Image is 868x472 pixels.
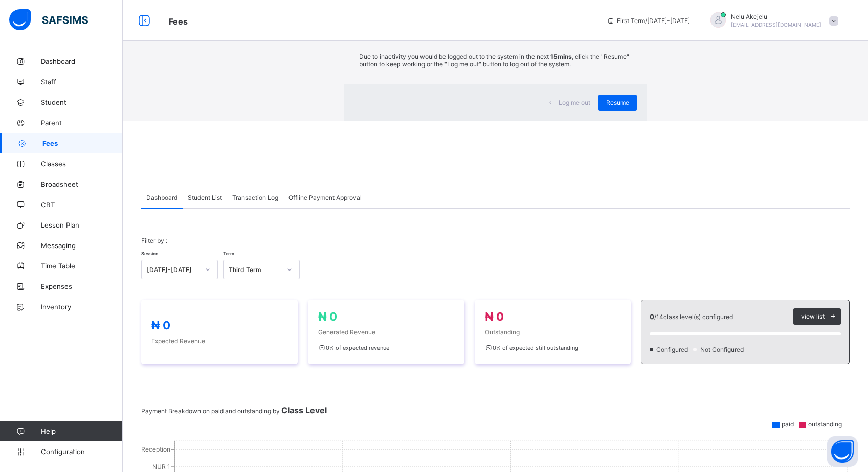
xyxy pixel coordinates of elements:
span: Dashboard [41,57,123,65]
span: Messaging [41,241,123,250]
span: Expected Revenue [151,337,287,345]
div: [DATE]-[DATE] [147,265,199,273]
span: CBT [41,200,123,209]
span: Student List [188,194,222,201]
span: Outstanding [485,328,621,336]
span: 0 % of expected still outstanding [485,344,578,351]
span: session/term information [607,17,690,25]
span: outstanding [808,420,842,428]
span: Staff [41,78,123,86]
span: Expenses [41,282,123,290]
tspan: Reception [141,445,170,453]
span: Classes [41,160,123,168]
span: Filter by : [141,237,167,244]
span: Class Level [281,405,327,415]
span: ₦ 0 [318,310,337,323]
span: Resume [606,99,629,106]
span: 0 % of expected revenue [318,344,389,351]
span: Broadsheet [41,180,123,188]
span: Fees [169,16,188,27]
span: Time Table [41,262,123,270]
span: Session [141,251,158,256]
span: view list [801,312,825,320]
span: Not Configured [699,346,747,353]
span: Configuration [41,447,122,456]
span: Lesson Plan [41,221,123,229]
span: [EMAIL_ADDRESS][DOMAIN_NAME] [731,21,821,28]
span: Dashboard [146,194,177,201]
strong: 15mins [550,53,572,60]
span: ₦ 0 [151,319,170,332]
span: Student [41,98,123,106]
span: Nelu Akejelu [731,13,821,20]
span: Generated Revenue [318,328,454,336]
span: Configured [655,346,691,353]
span: Log me out [559,99,590,106]
span: Payment Breakdown on paid and outstanding by [141,407,327,415]
span: / 14 class level(s) configured [654,313,733,321]
p: Due to inactivity you would be logged out to the system in the next , click the "Resume" button t... [359,53,632,68]
button: Open asap [827,436,858,467]
span: 0 [650,312,654,321]
span: ₦ 0 [485,310,504,323]
span: Fees [42,139,123,147]
span: Help [41,427,122,435]
img: safsims [9,9,88,31]
span: Term [223,251,234,256]
span: Transaction Log [232,194,278,201]
div: NeluAkejelu [700,12,843,29]
tspan: NUR 1 [152,463,170,470]
div: Third Term [229,265,281,273]
span: Offline Payment Approval [288,194,362,201]
span: paid [782,420,794,428]
span: Parent [41,119,123,127]
span: Inventory [41,303,123,311]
